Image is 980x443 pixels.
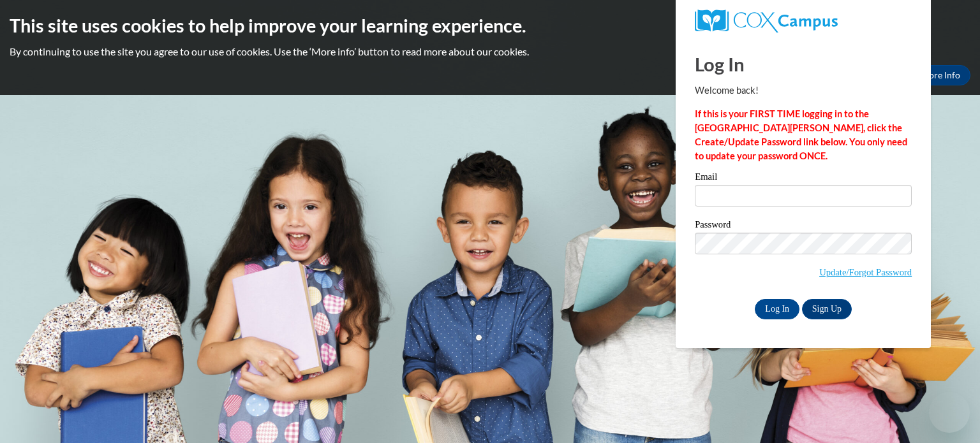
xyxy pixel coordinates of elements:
[695,10,912,33] a: COX Campus
[10,45,970,59] p: By continuing to use the site you agree to our use of cookies. Use the ‘More info’ button to read...
[755,299,799,319] input: Log In
[695,10,838,33] img: COX Campus
[802,299,852,319] a: Sign Up
[910,65,970,85] a: More Info
[10,13,970,38] h2: This site uses cookies to help improve your learning experience.
[695,51,912,77] h1: Log In
[695,108,907,161] strong: If this is your FIRST TIME logging in to the [GEOGRAPHIC_DATA][PERSON_NAME], click the Create/Upd...
[695,84,912,98] p: Welcome back!
[695,220,912,233] label: Password
[695,172,912,185] label: Email
[929,392,970,433] iframe: Button to launch messaging window
[819,267,912,277] a: Update/Forgot Password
